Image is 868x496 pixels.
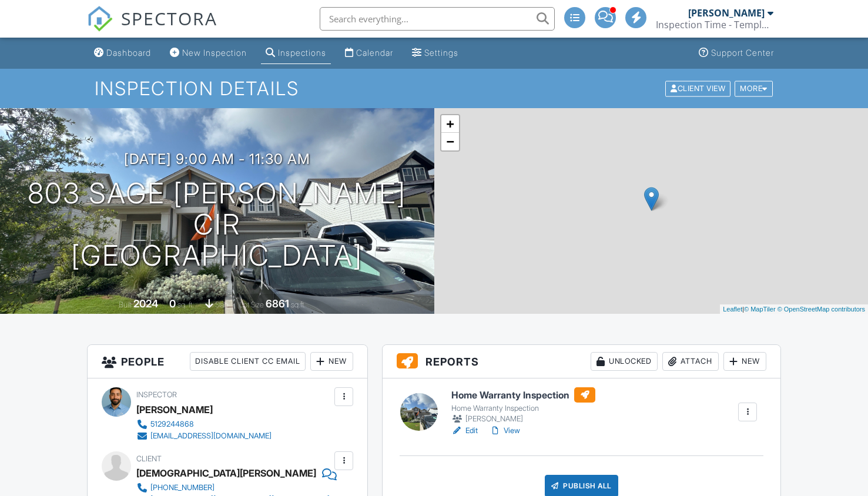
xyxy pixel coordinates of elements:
[190,352,306,371] div: Disable Client CC Email
[665,81,730,96] div: Client View
[720,304,868,314] div: |
[490,425,520,437] a: View
[136,390,177,399] span: Inspector
[150,483,215,492] div: [PHONE_NUMBER]
[662,352,719,371] div: Attach
[694,42,779,64] a: Support Center
[19,178,415,271] h1: 803 Sage [PERSON_NAME] Cir [GEOGRAPHIC_DATA]
[356,48,393,58] div: Calendar
[133,297,158,310] div: 2024
[121,6,217,31] span: SPECTORA
[451,425,478,437] a: Edit
[656,19,773,31] div: Inspection Time - Temple/Waco
[169,297,176,310] div: 0
[723,352,766,371] div: New
[664,83,733,92] a: Client View
[407,42,463,64] a: Settings
[744,306,776,313] a: © MapTiler
[136,454,162,463] span: Client
[451,413,595,425] div: [PERSON_NAME]
[451,387,595,425] a: Home Warranty Inspection Home Warranty Inspection [PERSON_NAME]
[87,16,217,41] a: SPECTORA
[119,300,132,309] span: Built
[88,345,367,378] h3: People
[711,48,774,58] div: Support Center
[136,430,272,442] a: [EMAIL_ADDRESS][DOMAIN_NAME]
[291,300,306,309] span: sq.ft.
[441,115,459,133] a: Zoom in
[320,7,555,31] input: Search everything...
[340,42,398,64] a: Calendar
[124,151,310,167] h3: [DATE] 9:00 am - 11:30 am
[688,7,765,19] div: [PERSON_NAME]
[177,300,194,309] span: sq. ft.
[182,48,247,58] div: New Inspection
[735,81,773,96] div: More
[150,420,194,429] div: 5129244868
[87,6,113,32] img: The Best Home Inspection Software - Spectora
[215,300,228,309] span: slab
[150,431,272,441] div: [EMAIL_ADDRESS][DOMAIN_NAME]
[441,133,459,150] a: Zoom out
[451,404,595,413] div: Home Warranty Inspection
[310,352,353,371] div: New
[136,418,272,430] a: 5129244868
[451,387,595,403] h6: Home Warranty Inspection
[266,297,289,310] div: 6861
[278,48,326,58] div: Inspections
[106,48,151,58] div: Dashboard
[591,352,658,371] div: Unlocked
[261,42,331,64] a: Inspections
[723,306,742,313] a: Leaflet
[165,42,252,64] a: New Inspection
[136,464,316,482] div: [DEMOGRAPHIC_DATA][PERSON_NAME]
[424,48,458,58] div: Settings
[136,401,213,418] div: [PERSON_NAME]
[383,345,780,378] h3: Reports
[95,78,774,99] h1: Inspection Details
[89,42,156,64] a: Dashboard
[777,306,865,313] a: © OpenStreetMap contributors
[239,300,264,309] span: Lot Size
[136,482,330,494] a: [PHONE_NUMBER]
